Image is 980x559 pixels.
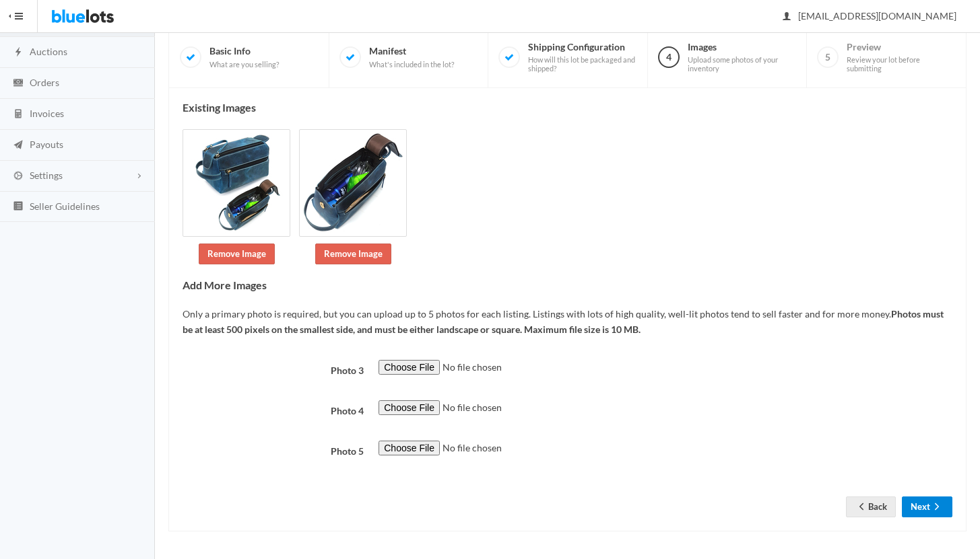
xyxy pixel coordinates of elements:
[183,307,952,337] p: Only a primary photo is required, but you can upload up to 5 photos for each listing. Listings wi...
[209,60,279,69] span: What are you selling?
[369,60,454,69] span: What's included in the lot?
[30,77,59,88] span: Orders
[658,46,680,68] span: 4
[183,129,290,237] img: 2cb40307-edc2-4106-8f7b-1255d31925c1-1657679579.jpg
[688,41,796,73] span: Images
[11,170,25,183] ion-icon: cog
[183,102,952,114] h4: Existing Images
[175,400,371,419] label: Photo 4
[528,55,636,73] span: How will this lot be packaged and shipped?
[902,496,952,517] button: Nextarrow forward
[183,308,944,335] b: Photos must be at least 500 pixels on the smallest side, and must be either landscape or square. ...
[783,10,956,22] span: [EMAIL_ADDRESS][DOMAIN_NAME]
[11,200,25,213] ion-icon: list box
[11,77,25,90] ion-icon: cash
[315,244,391,264] a: Remove Image
[175,441,371,459] label: Photo 5
[175,360,371,379] label: Photo 3
[780,11,793,24] ion-icon: person
[11,46,25,59] ion-icon: flash
[11,139,25,152] ion-icon: paper plane
[369,45,454,69] span: Manifest
[183,279,952,291] h4: Add More Images
[209,45,279,69] span: Basic Info
[299,129,407,237] img: 3c86b072-5cc6-4264-8e8d-ae140439d69f-1657679580.jpg
[688,55,796,73] span: Upload some photos of your inventory
[847,55,955,73] span: Review your lot before submitting
[11,108,25,121] ion-icon: calculator
[930,501,944,514] ion-icon: arrow forward
[846,496,896,517] a: arrow backBack
[847,41,955,73] span: Preview
[30,108,64,119] span: Invoices
[855,501,868,514] ion-icon: arrow back
[817,46,839,68] span: 5
[30,200,100,212] span: Seller Guidelines
[199,244,275,264] a: Remove Image
[30,46,67,57] span: Auctions
[528,41,636,73] span: Shipping Configuration
[30,139,63,150] span: Payouts
[30,170,63,181] span: Settings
